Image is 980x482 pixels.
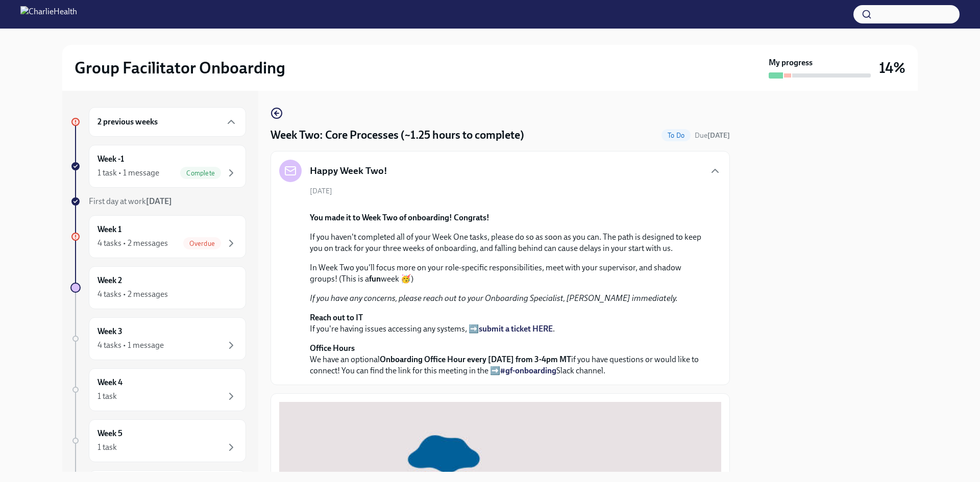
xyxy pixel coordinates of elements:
strong: Onboarding Office Hour every [DATE] from 3-4pm MT [380,354,571,364]
div: 1 task • 1 message [97,167,159,179]
a: Week -11 task • 1 messageComplete [70,145,246,188]
h5: Happy Week Two! [310,164,387,177]
a: Week 24 tasks • 2 messages [70,266,246,309]
strong: My progress [769,57,813,68]
strong: fun [369,274,381,284]
h6: Week 3 [97,326,122,337]
em: If you have any concerns, please reach out to your Onboarding Specialist, [PERSON_NAME] immediately. [310,293,678,303]
span: First day at work [89,196,172,206]
span: [DATE] [310,186,332,196]
a: First day at work[DATE] [70,196,246,207]
strong: Reach out to IT [310,313,363,322]
a: submit a ticket HERE [479,324,553,334]
a: Week 41 task [70,368,246,411]
a: Week 51 task [70,419,246,462]
p: In Week Two you'll focus more on your role-specific responsibilities, meet with your supervisor, ... [310,262,705,285]
div: 1 task [97,391,117,402]
div: 4 tasks • 2 messages [97,289,168,300]
h6: Week 2 [97,275,122,286]
a: Week 34 tasks • 1 message [70,317,246,360]
a: Week 14 tasks • 2 messagesOverdue [70,215,246,258]
h3: 14% [879,59,905,77]
strong: You made it to Week Two of onboarding! Congrats! [310,213,489,222]
span: Due [695,131,730,140]
h2: Group Facilitator Onboarding [75,58,285,78]
strong: [DATE] [707,131,730,140]
a: #gf-onboarding [500,366,556,375]
p: If you haven't completed all of your Week One tasks, please do so as soon as you can. The path is... [310,232,705,254]
div: 2 previous weeks [89,107,246,137]
p: If you're having issues accessing any systems, ➡️ . [310,312,705,335]
h6: Week 5 [97,428,122,439]
strong: [DATE] [146,196,172,206]
h6: Week 4 [97,377,122,388]
span: September 16th, 2025 10:00 [695,131,730,140]
span: To Do [661,132,691,139]
h4: Week Two: Core Processes (~1.25 hours to complete) [271,128,524,143]
div: 1 task [97,442,117,453]
strong: Office Hours [310,343,355,353]
p: We have an optional if you have questions or would like to connect! You can find the link for thi... [310,343,705,376]
h6: Week 1 [97,224,121,235]
img: CharlieHealth [20,6,77,22]
h6: 2 previous weeks [97,116,158,128]
div: 4 tasks • 2 messages [97,238,168,249]
h6: Week -1 [97,154,124,165]
span: Complete [180,169,221,177]
div: 4 tasks • 1 message [97,340,164,351]
span: Overdue [183,240,221,247]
